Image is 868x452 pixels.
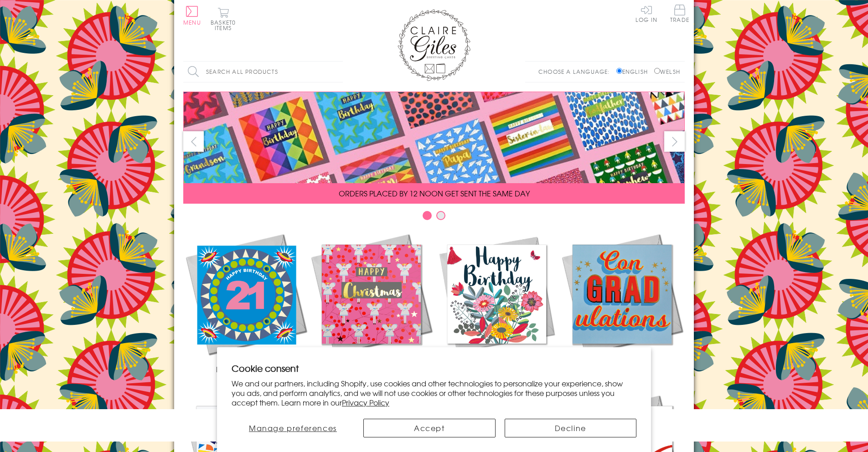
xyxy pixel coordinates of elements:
p: We and our partners, including Shopify, use cookies and other technologies to personalize your ex... [232,379,636,407]
span: 0 items [215,18,236,32]
span: New Releases [216,364,276,375]
button: Accept [363,419,496,437]
a: Christmas [309,231,434,375]
a: New Releases [183,231,309,375]
input: Search [334,62,343,82]
button: Decline [505,419,637,437]
button: Carousel Page 1 (Current Slide) [423,211,432,220]
span: Trade [670,5,689,22]
span: ORDERS PLACED BY 12 NOON GET SENT THE SAME DAY [339,188,530,199]
a: Birthdays [434,231,559,375]
input: Search all products [183,62,343,82]
input: English [616,68,622,74]
button: Menu [183,6,201,25]
a: Academic [559,231,685,375]
a: Trade [670,5,689,24]
label: English [616,67,652,76]
label: Welsh [654,67,680,76]
p: Choose a language: [538,67,615,76]
div: Carousel Pagination [183,211,685,225]
button: Basket0 items [211,7,236,31]
button: Carousel Page 2 [436,211,445,220]
span: Menu [183,18,201,26]
a: Privacy Policy [342,397,389,408]
span: Manage preferences [249,422,337,433]
button: prev [183,131,204,152]
button: Manage preferences [232,419,354,437]
input: Welsh [654,68,660,74]
img: Claire Giles Greetings Cards [398,9,470,81]
button: next [664,131,685,152]
h2: Cookie consent [232,362,636,375]
a: Log In [635,5,657,22]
